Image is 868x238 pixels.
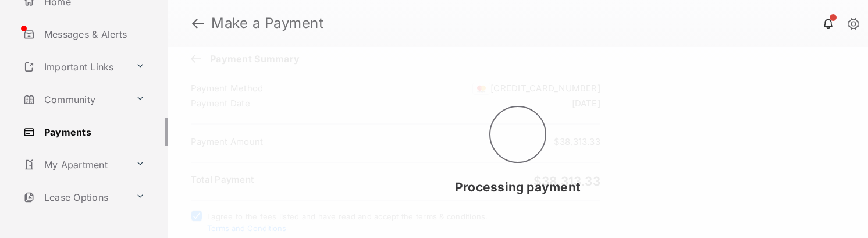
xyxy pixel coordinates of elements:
a: Payments [19,118,168,146]
a: Lease Options [19,183,131,211]
a: Important Links [19,53,131,81]
a: Community [19,86,131,113]
span: Processing payment [455,180,581,194]
strong: Make a Payment [211,16,323,30]
a: Messages & Alerts [19,20,168,48]
a: My Apartment [19,151,131,179]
